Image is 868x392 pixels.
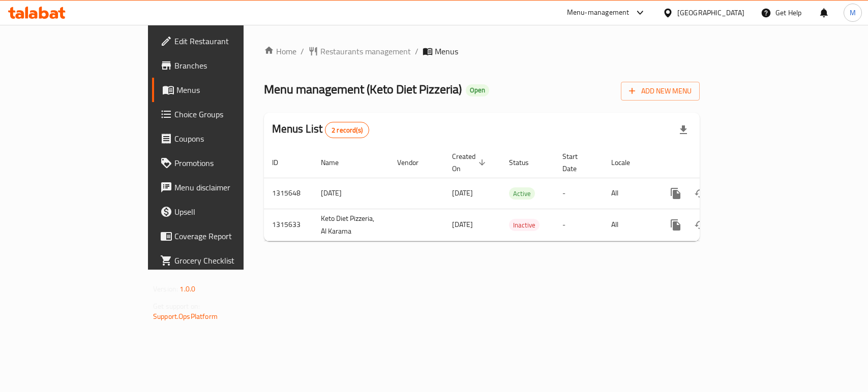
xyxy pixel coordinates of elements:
a: Branches [152,53,293,78]
span: Menus [435,45,458,57]
span: Add New Menu [629,85,692,97]
a: Edit Restaurant [152,29,293,53]
a: Restaurants management [308,45,411,57]
div: Menu-management [567,7,630,19]
span: ID [272,156,291,169]
span: Version: [153,282,178,296]
span: Promotions [174,157,285,169]
a: Promotions [152,151,293,175]
td: - [554,209,603,241]
span: Name [321,156,352,169]
span: Coverage Report [174,230,285,242]
div: Total records count [325,122,369,138]
a: Upsell [152,200,293,224]
button: Add New Menu [621,82,700,101]
span: Choice Groups [174,108,285,120]
td: [DATE] [313,178,389,209]
td: All [603,178,655,209]
a: Support.OpsPlatform [153,310,218,323]
span: Active [509,188,535,200]
button: Change Status [688,181,712,206]
span: [DATE] [452,186,473,200]
span: Upsell [174,206,285,218]
span: Grocery Checklist [174,254,285,267]
span: Menus [176,84,285,96]
td: Keto Diet Pizzeria, Al Karama [313,209,389,241]
h2: Menus List [272,121,369,138]
span: M [850,7,856,18]
a: Coupons [152,126,293,151]
span: 2 record(s) [325,125,369,135]
td: - [554,178,603,209]
td: All [603,209,655,241]
span: Start Date [562,150,591,175]
span: Inactive [509,219,540,231]
button: more [664,181,688,206]
div: [GEOGRAPHIC_DATA] [677,7,744,18]
span: Get support on: [153,300,200,313]
a: Menu disclaimer [152,175,293,200]
span: Created On [452,150,489,175]
a: Menus [152,78,293,102]
table: enhanced table [264,147,769,241]
a: Choice Groups [152,102,293,126]
div: Export file [671,118,696,142]
span: Branches [174,59,285,72]
span: Menu disclaimer [174,181,285,193]
li: / [415,45,418,57]
div: Active [509,187,535,200]
button: more [664,213,688,237]
span: Status [509,156,542,169]
th: Actions [655,147,769,178]
button: Change Status [688,213,712,237]
span: Restaurants management [320,45,411,57]
a: Coverage Report [152,224,293,248]
span: 1.0.0 [179,282,195,296]
li: / [301,45,304,57]
span: Edit Restaurant [174,35,285,47]
div: Open [466,84,489,96]
a: Grocery Checklist [152,248,293,273]
span: Vendor [397,156,432,169]
span: Open [466,86,489,94]
span: Locale [611,156,643,169]
span: Coupons [174,133,285,145]
nav: breadcrumb [264,45,700,57]
span: [DATE] [452,218,473,231]
span: Menu management ( Keto Diet Pizzeria ) [264,78,462,101]
div: Inactive [509,219,540,231]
